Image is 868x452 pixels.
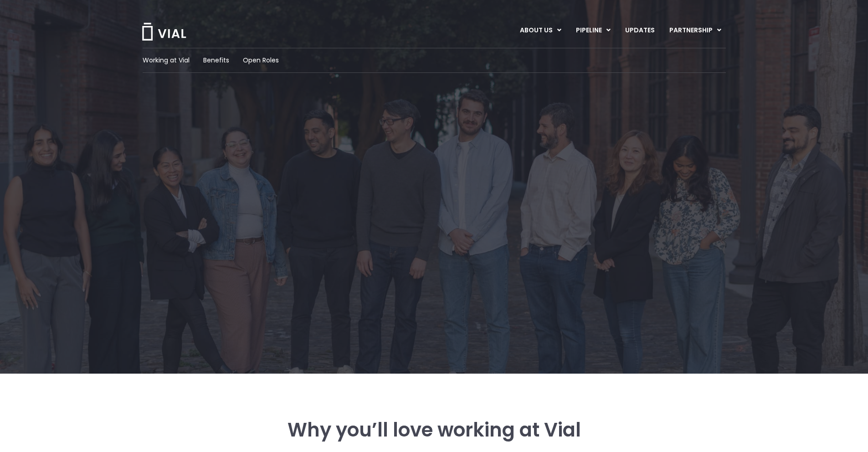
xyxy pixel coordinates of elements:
[243,56,279,65] a: Open Roles
[569,23,617,38] a: PIPELINEMenu Toggle
[143,56,190,65] a: Working at Vial
[203,56,229,65] a: Benefits
[618,23,662,38] a: UPDATES
[513,23,568,38] a: ABOUT USMenu Toggle
[141,23,187,41] img: Vial Logo
[662,23,729,38] a: PARTNERSHIPMenu Toggle
[192,419,676,441] h3: Why you’ll love working at Vial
